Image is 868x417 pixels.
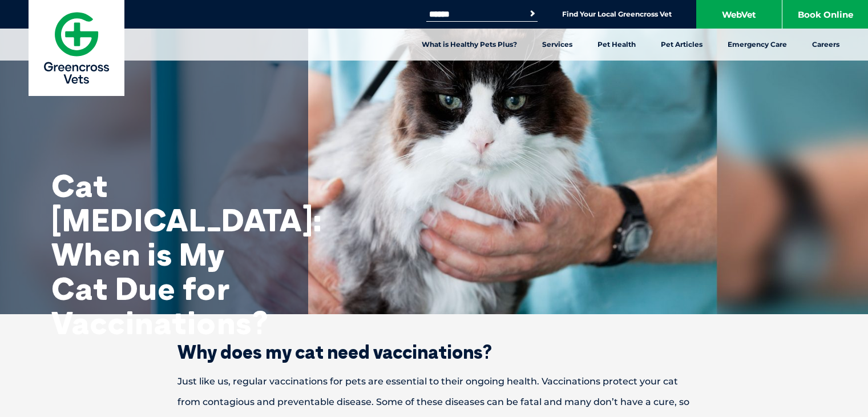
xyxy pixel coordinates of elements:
a: Pet Articles [648,29,715,61]
a: Services [530,29,585,61]
h1: Cat [MEDICAL_DATA]: When is My Cat Due for Vaccinations? [51,169,280,340]
a: Careers [800,29,852,61]
a: Find Your Local Greencross Vet [562,10,672,19]
button: Search [527,8,538,19]
a: What is Healthy Pets Plus? [409,29,530,61]
a: Emergency Care [715,29,800,61]
h2: Why does my cat need vaccinations? [138,343,731,361]
a: Pet Health [585,29,648,61]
